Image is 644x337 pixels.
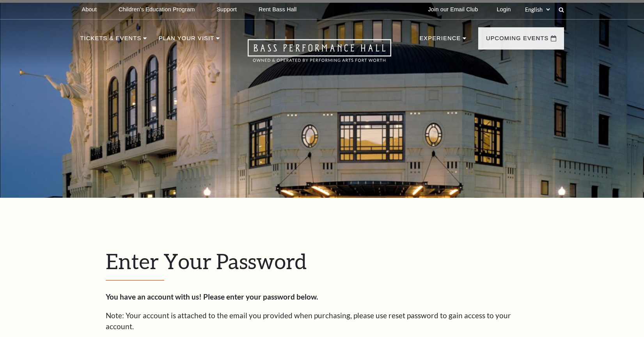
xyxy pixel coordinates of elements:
p: Experience [419,34,461,48]
span: Enter Your Password [106,248,307,273]
p: Upcoming Events [486,34,549,48]
p: About [82,6,97,13]
p: Children's Education Program [119,6,195,13]
strong: You have an account with us! [106,292,202,301]
p: Note: Your account is attached to the email you provided when purchasing, please use reset passwo... [106,310,539,332]
p: Plan Your Visit [159,34,214,48]
p: Support [216,6,237,13]
p: Rent Bass Hall [259,6,297,13]
select: Select: [523,6,551,13]
strong: Please enter your password below. [203,292,318,301]
p: Tickets & Events [80,34,142,48]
